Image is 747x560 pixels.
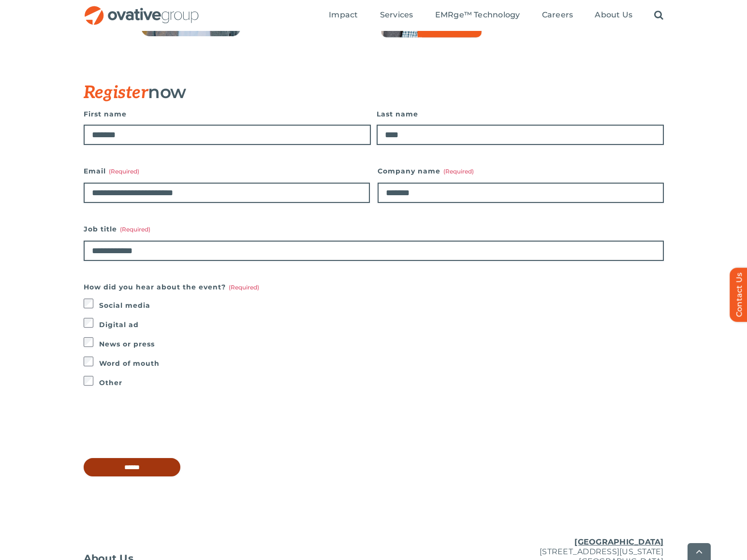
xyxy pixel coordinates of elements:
[595,10,632,20] span: About Us
[99,337,664,351] label: News or press
[84,222,664,236] label: Job title
[84,280,259,294] legend: How did you hear about the event?
[84,409,231,446] iframe: reCAPTCHA
[435,10,520,20] span: EMRge™ Technology
[380,10,413,21] a: Services
[120,226,150,233] span: (Required)
[84,164,370,178] label: Email
[84,5,200,14] a: OG_Full_horizontal_RGB
[84,107,371,121] label: First name
[329,10,358,20] span: Impact
[654,10,663,21] a: Search
[380,10,413,20] span: Services
[595,10,632,21] a: About Us
[435,10,520,21] a: EMRge™ Technology
[99,299,664,312] label: Social media
[109,168,139,175] span: (Required)
[99,357,664,370] label: Word of mouth
[542,10,573,21] a: Careers
[574,537,663,546] u: [GEOGRAPHIC_DATA]
[378,164,664,178] label: Company name
[84,82,148,103] span: Register
[329,10,358,21] a: Impact
[99,376,664,389] label: Other
[99,318,664,331] label: Digital ad
[377,107,664,121] label: Last name
[443,168,474,175] span: (Required)
[229,284,259,291] span: (Required)
[542,10,573,20] span: Careers
[84,82,615,102] h3: now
